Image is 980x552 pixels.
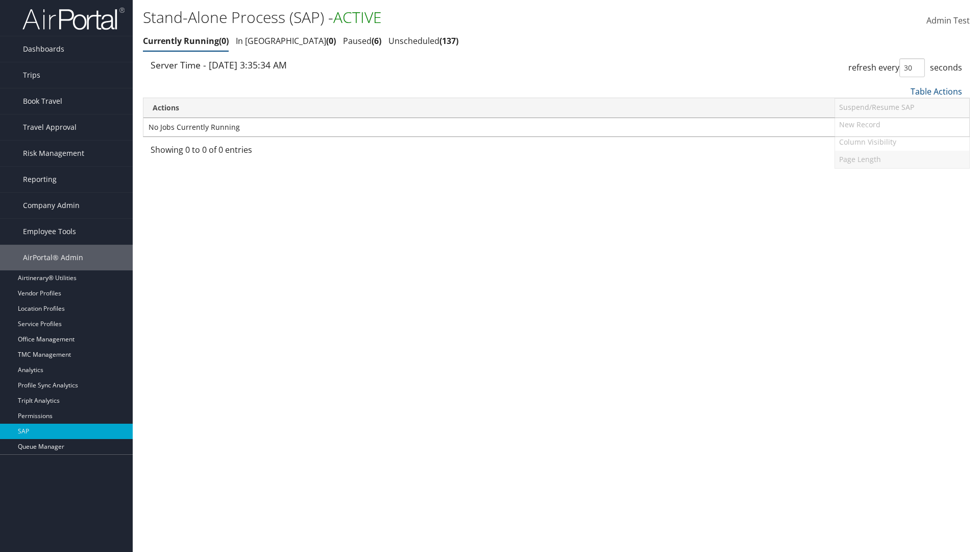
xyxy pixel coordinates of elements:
[23,167,57,192] span: Reporting
[23,193,80,218] span: Company Admin
[23,219,76,244] span: Employee Tools
[835,116,969,133] a: New Record
[835,133,969,151] a: Column Visibility
[23,62,40,88] span: Trips
[23,114,77,140] span: Travel Approval
[23,36,64,62] span: Dashboards
[23,88,62,114] span: Book Travel
[23,245,83,270] span: AirPortal® Admin
[22,7,125,31] img: airportal-logo.png
[835,99,969,116] a: Suspend/Resume SAP
[23,141,84,166] span: Risk Management
[835,151,969,168] a: Page Length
